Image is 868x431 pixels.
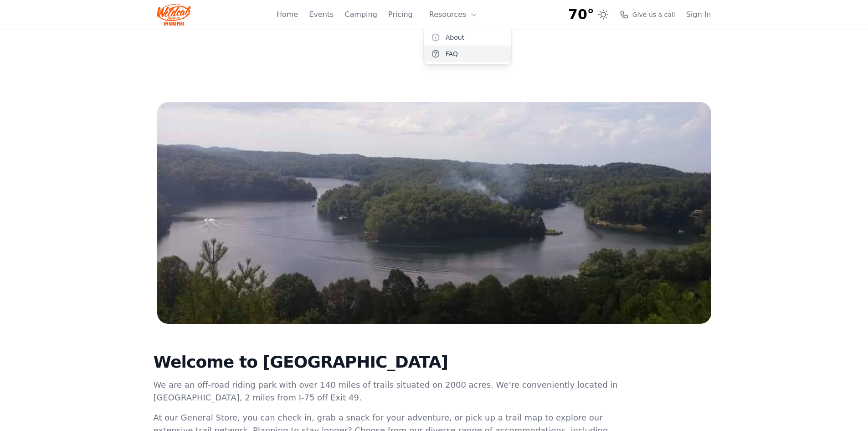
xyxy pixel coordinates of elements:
[157,4,191,26] img: Wildcat Logo
[568,6,594,23] span: 70°
[632,10,675,19] span: Give us a call
[424,5,483,24] button: Resources
[309,9,334,20] a: Events
[277,9,298,20] a: Home
[154,353,620,371] h2: Welcome to [GEOGRAPHIC_DATA]
[388,9,413,20] a: Pricing
[154,379,620,404] p: We are an off-road riding park with over 140 miles of trails situated on 2000 acres. We’re conven...
[686,9,711,20] a: Sign In
[424,29,511,46] a: About
[344,9,377,20] a: Camping
[424,46,511,62] a: FAQ
[620,10,675,19] a: Give us a call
